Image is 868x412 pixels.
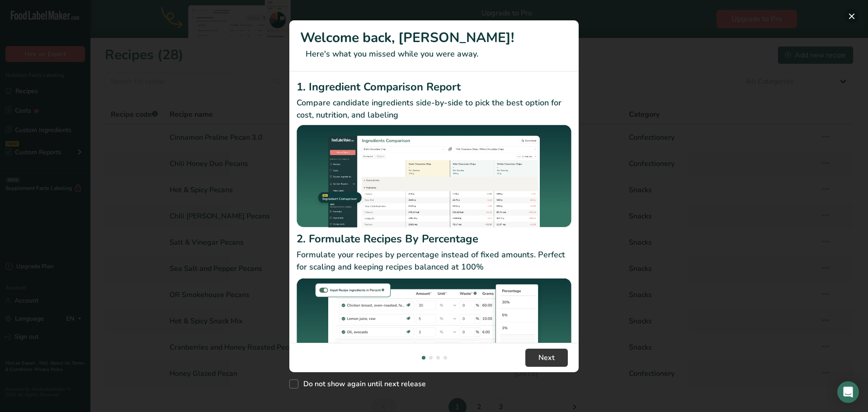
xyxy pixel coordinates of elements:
div: Open Intercom Messenger [837,381,859,403]
span: Next [538,352,555,363]
span: Do not show again until next release [298,379,426,388]
button: Next [525,349,568,367]
p: Formulate your recipes by percentage instead of fixed amounts. Perfect for scaling and keeping re... [297,249,571,273]
h2: 1. Ingredient Comparison Report [297,79,571,95]
h1: Welcome back, [PERSON_NAME]! [300,28,568,48]
h2: 2. Formulate Recipes By Percentage [297,231,571,247]
img: Formulate Recipes By Percentage [297,277,571,386]
p: Here's what you missed while you were away. [300,48,568,60]
img: Ingredient Comparison Report [297,125,571,227]
p: Compare candidate ingredients side-by-side to pick the best option for cost, nutrition, and labeling [297,97,571,121]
